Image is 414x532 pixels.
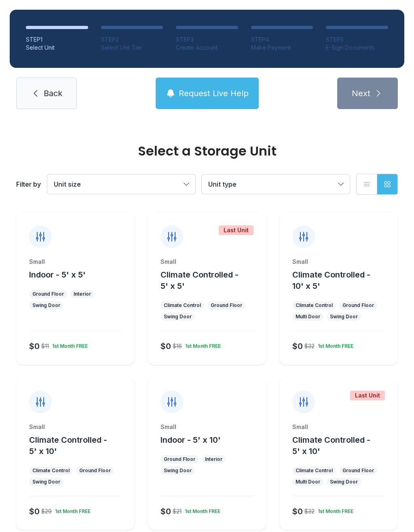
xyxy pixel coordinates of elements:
[29,506,40,517] div: $0
[29,270,86,280] span: Indoor - 5' x 5'
[74,291,91,297] div: Interior
[164,456,195,463] div: Ground Floor
[32,467,70,474] div: Climate Control
[202,175,350,194] button: Unit type
[161,341,171,352] div: $0
[47,175,195,194] button: Unit size
[296,467,333,474] div: Climate Control
[29,269,86,280] button: Indoor - 5' x 5'
[161,258,253,266] div: Small
[326,36,388,44] div: STEP 5
[79,467,111,474] div: Ground Floor
[161,270,239,291] span: Climate Controlled - 5' x 5'
[173,342,182,350] div: $16
[161,269,263,292] button: Climate Controlled - 5' x 5'
[16,179,41,189] div: Filter by
[342,467,374,474] div: Ground Floor
[219,225,253,235] div: Last Unit
[326,44,388,52] div: E-Sign Documents
[161,435,221,445] span: Indoor - 5' x 10'
[161,423,253,431] div: Small
[176,44,238,52] div: Create Account
[292,435,370,456] span: Climate Controlled - 5' x 10'
[296,479,320,485] div: Multi Door
[315,505,353,515] div: 1st Month FREE
[52,505,91,515] div: 1st Month FREE
[330,479,358,485] div: Swing Door
[26,36,88,44] div: STEP 1
[304,342,315,350] div: $32
[315,340,353,349] div: 1st Month FREE
[101,44,163,52] div: Select Unit Tier
[32,479,60,485] div: Swing Door
[251,44,313,52] div: Make Payment
[350,391,385,400] div: Last Unit
[32,302,60,309] div: Swing Door
[352,88,370,99] span: Next
[292,434,395,457] button: Climate Controlled - 5' x 10'
[182,340,221,349] div: 1st Month FREE
[164,467,192,474] div: Swing Door
[29,434,131,457] button: Climate Controlled - 5' x 10'
[292,258,385,266] div: Small
[29,423,122,431] div: Small
[296,313,320,320] div: Multi Door
[41,507,52,515] div: $29
[44,88,62,99] span: Back
[342,302,374,309] div: Ground Floor
[164,313,192,320] div: Swing Door
[211,302,242,309] div: Ground Floor
[205,456,222,463] div: Interior
[304,507,315,515] div: $32
[29,341,40,352] div: $0
[161,506,171,517] div: $0
[32,291,64,297] div: Ground Floor
[292,506,303,517] div: $0
[251,36,313,44] div: STEP 4
[49,340,88,349] div: 1st Month FREE
[296,302,333,309] div: Climate Control
[164,302,201,309] div: Climate Control
[16,145,398,158] div: Select a Storage Unit
[179,88,249,99] span: Request Live Help
[292,270,370,291] span: Climate Controlled - 10' x 5'
[29,435,107,456] span: Climate Controlled - 5' x 10'
[292,341,303,352] div: $0
[182,505,220,515] div: 1st Month FREE
[29,258,122,266] div: Small
[292,269,395,292] button: Climate Controlled - 10' x 5'
[54,180,81,188] span: Unit size
[101,36,163,44] div: STEP 2
[176,36,238,44] div: STEP 3
[41,342,49,350] div: $11
[330,313,358,320] div: Swing Door
[173,507,182,515] div: $21
[292,423,385,431] div: Small
[26,44,88,52] div: Select Unit
[161,434,221,446] button: Indoor - 5' x 10'
[208,180,237,188] span: Unit type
